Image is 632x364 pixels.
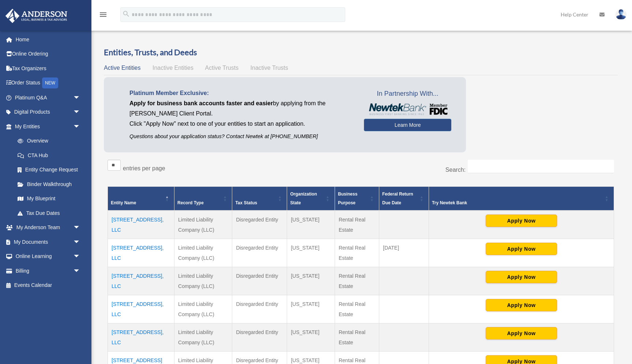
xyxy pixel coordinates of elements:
span: arrow_drop_down [73,220,88,235]
i: search [122,10,130,18]
td: Limited Liability Company (LLC) [174,295,232,323]
td: [US_STATE] [287,295,335,323]
td: Disregarded Entity [232,323,287,352]
td: Rental Real Estate [335,267,379,295]
div: Try Newtek Bank [432,198,603,207]
td: [US_STATE] [287,267,335,295]
i: menu [99,10,108,19]
img: User Pic [616,9,627,20]
p: Questions about your application status? Contact Newtek at [PHONE_NUMBER] [129,132,353,141]
a: Billingarrow_drop_down [5,263,91,278]
button: Apply Now [486,271,557,283]
td: [US_STATE] [287,211,335,239]
a: Online Learningarrow_drop_down [5,249,91,264]
span: Entity Name [111,200,136,205]
a: CTA Hub [10,148,88,163]
a: Tax Due Dates [10,206,88,220]
td: Disregarded Entity [232,211,287,239]
a: Digital Productsarrow_drop_down [5,105,91,120]
button: Apply Now [486,299,557,311]
label: Search: [445,167,466,173]
span: Federal Return Due Date [382,192,413,205]
img: Anderson Advisors Platinum Portal [3,9,69,23]
td: Limited Liability Company (LLC) [174,239,232,267]
th: Organization State: Activate to sort [287,187,335,211]
span: Record Type [177,200,204,205]
span: Apply for business bank accounts faster and easier [129,100,273,106]
a: My Documentsarrow_drop_down [5,235,91,249]
th: Try Newtek Bank : Activate to sort [429,187,614,211]
a: Entity Change Request [10,163,88,177]
td: Rental Real Estate [335,239,379,267]
a: Learn More [364,119,451,131]
button: Apply Now [486,243,557,255]
a: Events Calendar [5,278,91,293]
td: Disregarded Entity [232,267,287,295]
span: arrow_drop_down [73,90,88,105]
td: Rental Real Estate [335,295,379,323]
span: Inactive Entities [153,65,193,71]
a: Order StatusNEW [5,76,91,91]
span: arrow_drop_down [73,119,88,134]
img: NewtekBankLogoSM.png [368,103,448,115]
td: [US_STATE] [287,323,335,352]
a: My Blueprint [10,192,88,206]
td: Limited Liability Company (LLC) [174,267,232,295]
a: Platinum Q&Aarrow_drop_down [5,90,91,105]
td: [STREET_ADDRESS], LLC [108,323,174,352]
p: by applying from the [PERSON_NAME] Client Portal. [129,98,353,119]
th: Record Type: Activate to sort [174,187,232,211]
a: Tax Organizers [5,61,91,76]
td: [STREET_ADDRESS], LLC [108,267,174,295]
td: [DATE] [379,239,429,267]
span: Active Entities [104,65,140,71]
td: Rental Real Estate [335,323,379,352]
span: Tax Status [235,200,257,205]
th: Business Purpose: Activate to sort [335,187,379,211]
p: Click "Apply Now" next to one of your entities to start an application. [129,119,353,129]
th: Entity Name: Activate to invert sorting [108,187,174,211]
a: menu [99,13,108,19]
span: arrow_drop_down [73,263,88,278]
td: [STREET_ADDRESS], LLC [108,295,174,323]
p: Platinum Member Exclusive: [129,88,353,98]
th: Federal Return Due Date: Activate to sort [379,187,429,211]
span: arrow_drop_down [73,105,88,120]
td: [STREET_ADDRESS], LLC [108,239,174,267]
span: arrow_drop_down [73,249,88,264]
span: Active Trusts [205,65,239,71]
td: Limited Liability Company (LLC) [174,323,232,352]
a: Binder Walkthrough [10,177,88,192]
span: Business Purpose [338,192,357,205]
td: Limited Liability Company (LLC) [174,211,232,239]
div: NEW [42,77,58,88]
td: Rental Real Estate [335,211,379,239]
label: entries per page [123,165,165,171]
span: Inactive Trusts [251,65,288,71]
td: Disregarded Entity [232,239,287,267]
td: Disregarded Entity [232,295,287,323]
span: arrow_drop_down [73,235,88,250]
a: My Anderson Teamarrow_drop_down [5,220,91,235]
td: [STREET_ADDRESS], LLC [108,211,174,239]
button: Apply Now [486,327,557,340]
a: Home [5,32,91,47]
span: Organization State [290,192,317,205]
th: Tax Status: Activate to sort [232,187,287,211]
button: Apply Now [486,215,557,227]
span: In Partnership With... [364,88,451,100]
a: My Entitiesarrow_drop_down [5,119,88,134]
a: Online Ordering [5,47,91,61]
a: Overview [10,134,84,148]
td: [US_STATE] [287,239,335,267]
h3: Entities, Trusts, and Deeds [104,47,618,58]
